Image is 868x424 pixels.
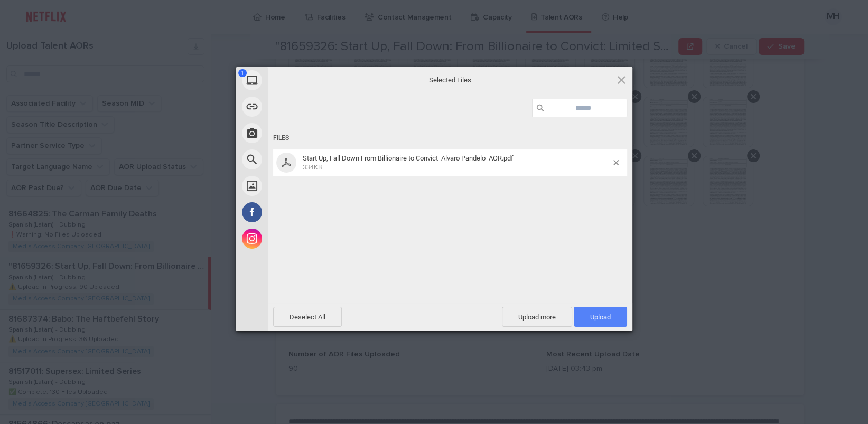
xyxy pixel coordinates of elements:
[236,199,363,225] div: Facebook
[273,307,342,327] span: Deselect All
[615,74,627,86] span: Click here or hit ESC to close picker
[236,146,363,173] div: Web Search
[344,75,556,84] span: Selected Files
[236,67,363,93] div: My Device
[236,93,363,120] div: Link (URL)
[303,154,514,162] span: Start Up, Fall Down From Billionaire to Convict_Alvaro Pandelo_AOR.pdf
[590,313,611,321] span: Upload
[236,173,363,199] div: Unsplash
[502,307,572,327] span: Upload more
[238,69,247,77] span: 1
[273,128,627,148] div: Files
[574,307,627,327] span: Upload
[303,164,322,171] span: 334KB
[236,225,363,252] div: Instagram
[236,120,363,146] div: Take Photo
[300,154,613,172] span: Start Up, Fall Down From Billionaire to Convict_Alvaro Pandelo_AOR.pdf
